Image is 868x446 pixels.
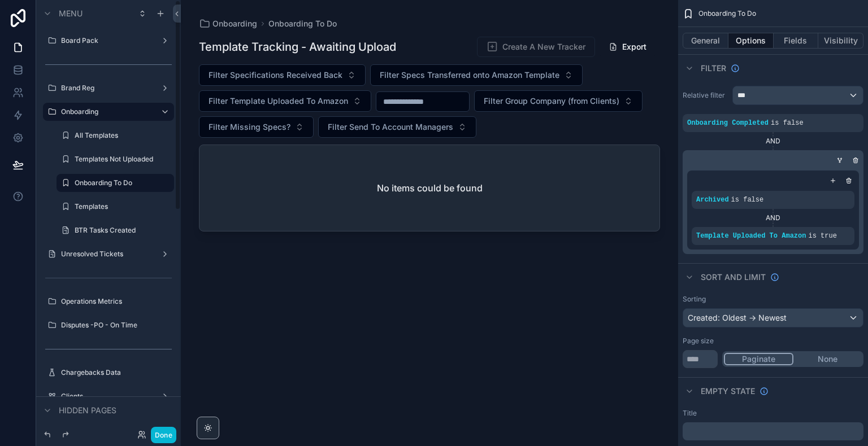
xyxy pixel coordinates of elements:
span: Archived [696,196,729,204]
label: All Templates [75,131,172,140]
div: scrollable content [683,422,863,440]
div: AND [683,137,863,146]
button: Options [728,33,774,49]
span: Template Uploaded To Amazon [696,232,806,240]
span: Empty state [701,386,755,397]
label: BTR Tasks Created [75,226,172,235]
button: Done [151,427,176,443]
label: Board Pack [61,36,156,45]
label: Chargebacks Data [61,368,172,377]
span: Onboarding Completed [687,119,769,127]
label: Sorting [683,295,706,304]
label: Page size [683,336,714,346]
label: Unresolved Tickets [61,250,156,259]
label: Onboarding [61,107,151,116]
label: Onboarding To Do [75,178,167,187]
label: Templates [75,202,172,211]
span: Menu [59,8,83,19]
span: Filter [701,63,726,74]
label: Clients [61,392,156,401]
div: Created: Oldest -> Newest [683,309,863,327]
label: Operations Metrics [61,297,172,306]
span: Hidden pages [59,405,116,416]
button: Created: Oldest -> Newest [683,308,863,327]
label: Templates Not Uploaded [75,155,172,164]
span: Onboarding To Do [698,9,756,18]
span: is true [808,232,836,240]
span: is false [731,196,764,204]
label: Disputes -PO - On Time [61,321,172,330]
button: None [793,353,862,365]
button: Fields [774,33,819,49]
button: Visibility [818,33,863,49]
label: Brand Reg [61,84,156,93]
span: is false [771,119,804,127]
span: Sort And Limit [701,272,766,283]
button: Paginate [724,353,793,365]
div: AND [692,213,854,222]
label: Title [683,409,697,418]
button: General [683,33,728,49]
label: Relative filter [683,91,728,100]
